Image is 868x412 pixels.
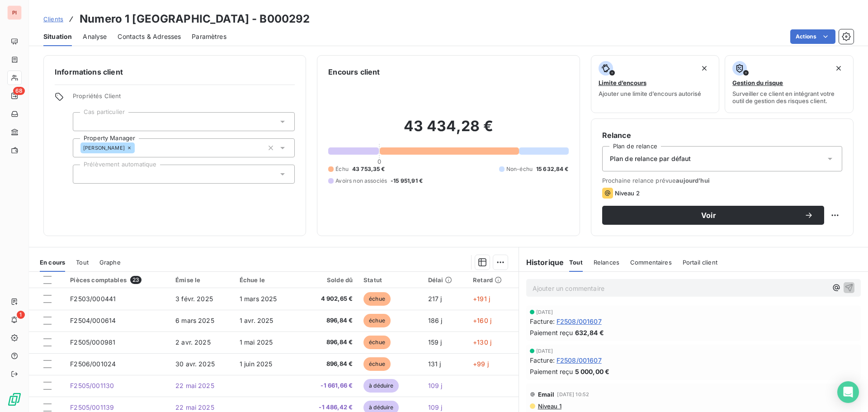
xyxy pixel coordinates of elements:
[536,165,569,173] span: 15 632,84 €
[732,90,846,104] span: Surveiller ce client en intégrant votre outil de gestion des risques client.
[13,87,25,95] span: 68
[610,154,691,163] span: Plan de relance par défaut
[70,295,116,303] span: F2503/000441
[303,381,353,390] span: -1 661,66 €
[428,382,443,389] span: 109 j
[80,11,310,27] h3: Numero 1 [GEOGRAPHIC_DATA] - B000292
[43,32,72,41] span: Situation
[428,276,462,284] div: Délai
[192,32,226,41] span: Paramètres
[175,276,229,284] div: Émise le
[676,177,710,184] span: aujourd’hui
[55,66,295,77] h6: Informations client
[428,360,441,368] span: 131 j
[428,295,442,303] span: 217 j
[473,276,513,284] div: Retard
[73,92,295,105] span: Propriétés Client
[363,314,391,327] span: échue
[363,357,391,371] span: échue
[363,276,417,284] div: Statut
[70,338,115,346] span: F2505/000981
[683,259,717,266] span: Portail client
[377,158,381,165] span: 0
[473,338,491,346] span: +130 j
[506,165,533,173] span: Non-échu
[473,360,489,368] span: +99 j
[303,403,353,412] span: -1 486,42 €
[519,257,564,268] h6: Historique
[303,294,353,303] span: 4 902,65 €
[575,367,610,376] span: 5 000,00 €
[83,32,107,41] span: Analyse
[99,259,121,266] span: Graphe
[363,292,391,306] span: échue
[130,276,142,284] span: 23
[602,130,842,141] h6: Relance
[530,355,555,365] span: Facture :
[70,403,114,411] span: F2505/001139
[428,338,442,346] span: 159 j
[7,392,22,407] img: Logo LeanPay
[175,295,213,303] span: 3 févr. 2025
[70,382,114,389] span: F2505/001130
[335,177,387,185] span: Avoirs non associés
[530,367,573,376] span: Paiement reçu
[175,317,214,324] span: 6 mars 2025
[43,15,63,23] span: Clients
[599,79,646,86] span: Limite d’encours
[575,328,604,337] span: 632,84 €
[175,360,215,368] span: 30 avr. 2025
[599,90,701,97] span: Ajouter une limite d’encours autorisé
[602,206,824,225] button: Voir
[328,117,568,144] h2: 43 434,28 €
[303,338,353,347] span: 896,84 €
[118,32,181,41] span: Contacts & Adresses
[7,5,22,20] div: PI
[391,177,423,185] span: -15 951,91 €
[790,29,835,44] button: Actions
[43,14,63,24] a: Clients
[240,276,292,284] div: Échue le
[70,317,116,324] span: F2504/000614
[602,177,842,184] span: Prochaine relance prévue
[17,311,25,319] span: 1
[352,165,385,173] span: 43 753,35 €
[303,276,353,284] div: Solde dû
[135,144,142,152] input: Ajouter une valeur
[175,338,211,346] span: 2 avr. 2025
[303,316,353,325] span: 896,84 €
[530,317,555,326] span: Facture :
[473,295,490,303] span: +191 j
[80,118,88,126] input: Ajouter une valeur
[303,360,353,369] span: 896,84 €
[530,328,573,337] span: Paiement reçu
[240,360,273,368] span: 1 juin 2025
[363,336,391,349] span: échue
[428,317,443,324] span: 186 j
[538,391,555,398] span: Email
[70,276,165,284] div: Pièces comptables
[240,295,277,303] span: 1 mars 2025
[363,379,399,393] span: à déduire
[615,189,640,197] span: Niveau 2
[536,348,553,354] span: [DATE]
[557,317,602,326] span: F2508/001607
[613,212,804,219] span: Voir
[83,145,125,151] span: [PERSON_NAME]
[175,382,214,389] span: 22 mai 2025
[428,403,443,411] span: 109 j
[537,403,561,410] span: Niveau 1
[240,317,274,324] span: 1 avr. 2025
[569,259,583,266] span: Tout
[630,259,672,266] span: Commentaires
[240,338,273,346] span: 1 mai 2025
[725,55,854,113] button: Gestion du risqueSurveiller ce client en intégrant votre outil de gestion des risques client.
[473,317,491,324] span: +160 j
[732,79,783,86] span: Gestion du risque
[557,392,589,397] span: [DATE] 10:52
[70,360,116,368] span: F2506/001024
[76,259,89,266] span: Tout
[536,309,553,315] span: [DATE]
[335,165,349,173] span: Échu
[594,259,619,266] span: Relances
